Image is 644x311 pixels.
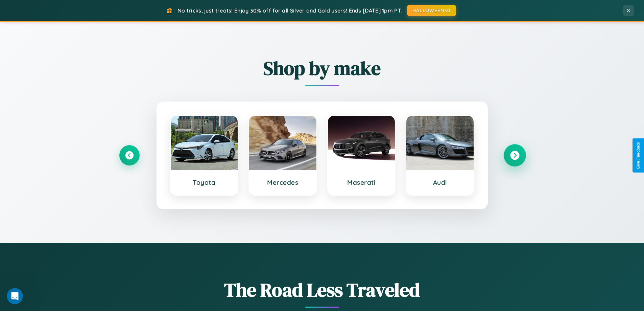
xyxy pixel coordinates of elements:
iframe: Intercom live chat [7,288,23,304]
h2: Shop by make [119,55,525,81]
h3: Maserati [335,178,388,186]
span: No tricks, just treats! Enjoy 30% off for all Silver and Gold users! Ends [DATE] 1pm PT. [177,7,402,14]
div: Give Feedback [636,142,641,169]
h3: Mercedes [256,178,310,186]
h3: Toyota [177,178,231,186]
h1: The Road Less Traveled [119,277,525,303]
button: HALLOWEEN30 [407,5,456,16]
h3: Audi [413,178,467,186]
